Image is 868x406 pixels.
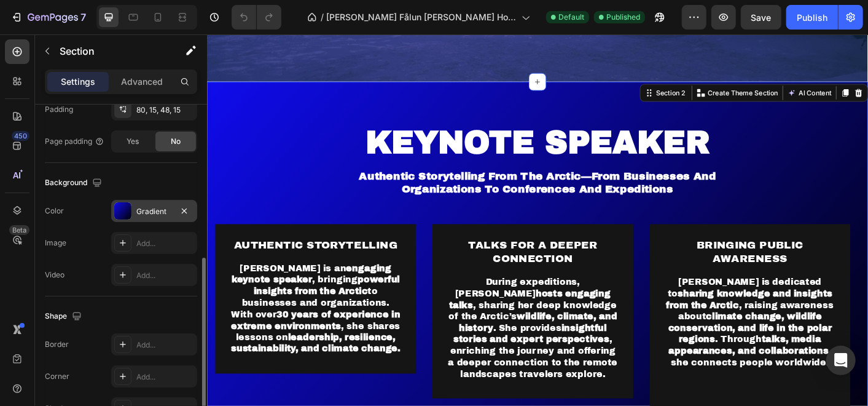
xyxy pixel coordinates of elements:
button: 7 [5,5,92,30]
p: Section [60,46,160,57]
strong: wildlife, climate, and history [281,309,457,333]
div: Border [45,340,69,349]
span: Default [558,13,584,22]
span: Yes [127,137,139,146]
p: Settings [61,77,95,87]
div: Add... [136,238,194,249]
div: Padding [45,105,73,114]
div: Shape [45,309,84,324]
p: [PERSON_NAME] is dedicated to , raising awareness about . Through , she connects people worldwide. [510,270,702,372]
div: Add... [136,270,194,281]
strong: climate change, wildlife conservation, and life in the polar regions [514,309,697,346]
p: BRINGING PUBLIC AWARENESS [510,228,702,258]
p: TALKS FOR A DEEPER CONNECTION [267,228,459,258]
button: Save [741,5,781,30]
p: 7 [80,10,86,25]
strong: sharing knowledge and insights from the Arctic [512,284,698,307]
div: Gradient [136,206,172,217]
div: Undo/Redo [232,5,281,30]
button: Publish [786,5,838,30]
div: Publish [797,11,827,24]
div: Open Intercom Messenger [826,346,856,375]
span: / [321,12,324,22]
span: [PERSON_NAME] Fålun [PERSON_NAME] Homepage [326,12,517,22]
div: Video [45,271,65,279]
div: Image [45,239,66,247]
p: Advanced [121,77,163,87]
button: AI Content [645,58,699,73]
p: Create Theme Section [558,60,637,71]
div: Corner [45,372,69,381]
div: 450 [12,131,29,141]
span: Save [751,12,772,23]
div: Section 2 [498,60,536,71]
span: Published [606,13,640,22]
div: Page padding [45,137,104,146]
div: Add... [136,372,194,383]
div: Add... [136,340,194,351]
div: Color [45,207,64,215]
iframe: Design area [207,34,868,406]
span: No [171,137,181,146]
p: During expeditions, [PERSON_NAME] , sharing her deep knowledge of the Arctic’s . She provides , e... [267,270,459,385]
div: Background [45,175,104,191]
div: 80, 15, 48, 15 [136,105,194,116]
div: Beta [9,225,29,235]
